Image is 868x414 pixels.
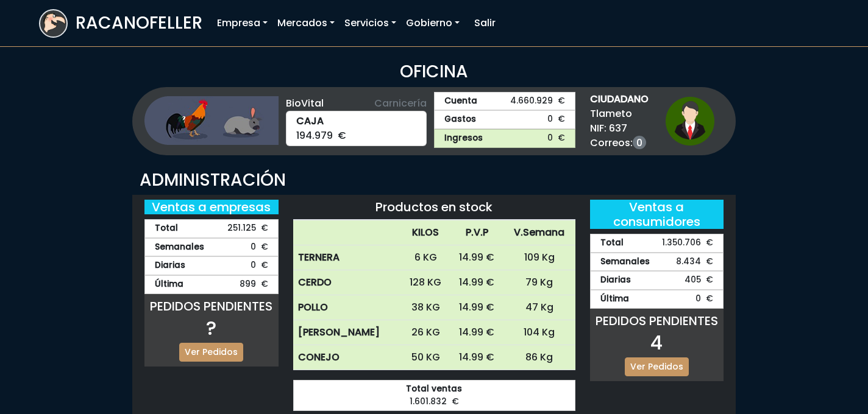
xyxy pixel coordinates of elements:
[444,113,476,126] strong: Gastos
[40,10,66,33] img: logoracarojo.png
[286,96,427,111] div: BioVital
[155,222,178,235] strong: Total
[600,274,631,287] strong: Diarias
[401,295,450,320] td: 38 KG
[293,200,575,214] h5: Productos en stock
[401,220,450,245] th: KILOS
[590,271,724,290] div: 405 €
[503,295,575,320] td: 47 Kg
[444,95,477,108] strong: Cuenta
[76,13,202,33] h3: RACANOFELLER
[401,320,450,345] td: 26 KG
[179,343,243,362] a: Ver Pedidos
[144,299,279,314] h5: PEDIDOS PENDIENTES
[293,380,575,411] div: 1.601.832 €
[590,107,649,121] span: Tlameto
[155,278,183,291] strong: Última
[590,121,649,136] span: NIF: 637
[590,290,724,309] div: 0 €
[401,245,450,270] td: 6 KG
[304,383,565,396] strong: Total ventas
[144,238,279,257] div: 0 €
[293,270,402,295] th: CERDO
[144,275,279,294] div: 899 €
[401,345,450,370] td: 50 KG
[503,345,575,370] td: 86 Kg
[293,320,402,345] th: [PERSON_NAME]
[444,132,483,145] strong: Ingresos
[590,200,724,229] h5: Ventas a consumidores
[374,96,427,111] span: Carnicería
[503,245,575,270] td: 109 Kg
[212,11,272,35] a: Empresa
[140,170,728,191] h3: ADMINISTRACIÓN
[450,295,504,320] td: 14.99 €
[590,92,649,107] strong: CIUDADANO
[650,329,663,356] span: 4
[293,295,402,320] th: POLLO
[39,61,829,82] h3: OFICINA
[600,256,650,268] strong: Semanales
[600,293,629,306] strong: Última
[296,114,417,128] strong: CAJA
[503,220,575,245] th: V.Semana
[144,200,279,214] h5: Ventas a empresas
[590,136,649,150] span: Correos:
[155,241,204,254] strong: Semanales
[450,320,504,345] td: 14.99 €
[469,11,500,35] a: Salir
[666,97,714,146] img: ciudadano1.png
[206,314,216,342] span: ?
[590,314,724,328] h5: PEDIDOS PENDIENTES
[625,357,689,376] a: Ver Pedidos
[401,270,450,295] td: 128 KG
[286,111,427,146] div: 194.979 €
[450,345,504,370] td: 14.99 €
[434,110,575,129] a: Gastos0 €
[434,92,575,111] a: Cuenta4.660.929 €
[144,96,279,145] img: ganaderia.png
[503,320,575,345] td: 104 Kg
[272,11,340,35] a: Mercados
[434,129,575,148] a: Ingresos0 €
[590,253,724,272] div: 8.434 €
[590,234,724,253] div: 1.350.706 €
[293,345,402,370] th: CONEJO
[340,11,401,35] a: Servicios
[450,270,504,295] td: 14.99 €
[600,237,624,250] strong: Total
[293,245,402,270] th: TERNERA
[144,219,279,238] div: 251.125 €
[144,256,279,275] div: 0 €
[503,270,575,295] td: 79 Kg
[39,6,202,41] a: RACANOFELLER
[450,245,504,270] td: 14.99 €
[155,259,185,272] strong: Diarias
[450,220,504,245] th: P.V.P
[401,11,464,35] a: Gobierno
[633,136,646,149] a: 0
